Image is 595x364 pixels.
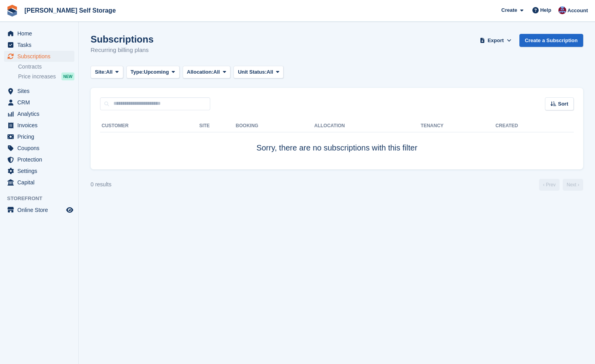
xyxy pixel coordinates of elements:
a: menu [4,108,74,119]
span: Capital [17,177,65,188]
div: 0 results [91,180,111,189]
span: Price increases [18,73,56,80]
a: menu [4,177,74,188]
th: Allocation [314,120,421,132]
a: menu [4,165,74,176]
span: Create [501,6,517,14]
span: All [267,68,273,76]
button: Allocation: All [183,66,231,79]
th: Tenancy [421,120,448,132]
span: Export [487,37,504,45]
span: All [106,68,113,76]
span: Sites [17,85,65,97]
button: Site: All [91,66,123,79]
span: Account [567,7,588,15]
img: stora-icon-8386f47178a22dfd0bd8f6a31ec36ba5ce8667c1dd55bd0f319d3a0aa187defe.svg [6,5,18,17]
a: menu [4,39,74,50]
a: menu [4,143,74,154]
span: Online Store [17,204,65,215]
span: All [213,68,220,76]
button: Export [478,34,513,47]
span: Type: [131,68,144,76]
a: menu [4,97,74,108]
th: Customer [100,120,199,132]
span: Storefront [7,195,78,202]
span: Invoices [17,120,65,131]
a: menu [4,120,74,131]
span: Unit Status: [238,68,267,76]
span: Sorry, there are no subscriptions with this filter [256,143,417,152]
th: Created [495,120,574,132]
button: Unit Status: All [234,66,284,79]
span: Allocation: [187,68,213,76]
span: Sort [558,100,568,108]
a: Preview store [65,205,74,215]
span: Home [17,28,65,39]
a: Price increases NEW [18,72,74,81]
a: menu [4,28,74,39]
a: menu [4,204,74,215]
a: Create a Subscription [519,34,583,47]
h1: Subscriptions [91,34,154,45]
a: Contracts [18,63,74,71]
a: menu [4,51,74,62]
span: Analytics [17,108,65,119]
th: Booking [236,120,314,132]
button: Type: Upcoming [126,66,180,79]
span: Pricing [17,131,65,142]
span: CRM [17,97,65,108]
span: Coupons [17,143,65,154]
nav: Page [538,179,585,191]
div: NEW [61,72,74,80]
a: Next [563,179,583,191]
a: [PERSON_NAME] Self Storage [21,4,119,17]
a: Previous [539,179,560,191]
span: Help [540,6,551,14]
span: Upcoming [144,68,169,76]
a: menu [4,85,74,97]
span: Settings [17,165,65,176]
span: Subscriptions [17,51,65,62]
a: menu [4,154,74,165]
a: menu [4,131,74,142]
img: Tracy Bailey [558,6,566,14]
th: Site [199,120,236,132]
span: Tasks [17,39,65,50]
span: Site: [95,68,106,76]
span: Protection [17,154,65,165]
p: Recurring billing plans [91,46,154,55]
